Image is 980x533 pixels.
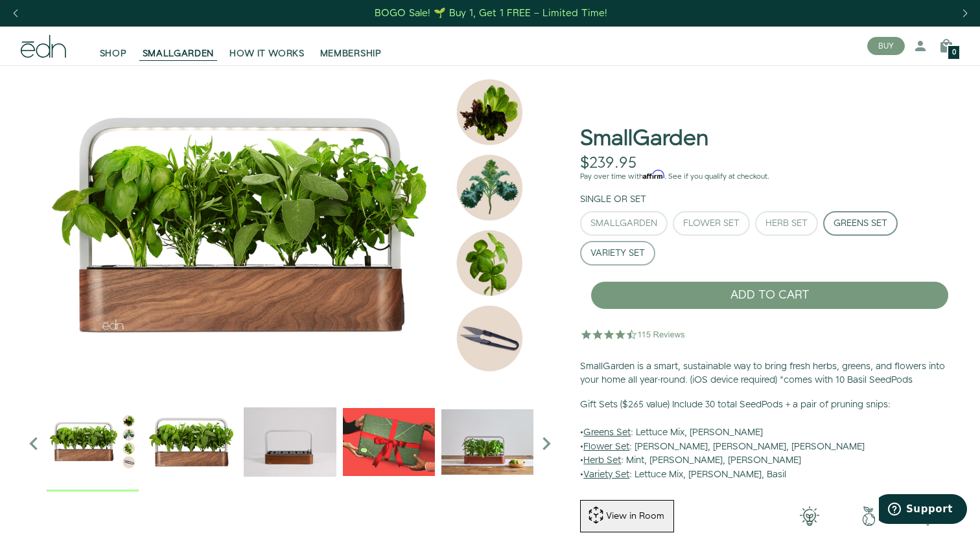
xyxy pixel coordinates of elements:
[879,494,967,527] iframe: Opens a widget where you can find more information
[21,65,559,389] img: edn-smallgarden-greens-set_1000x.png
[765,219,808,228] div: Herb Set
[229,47,304,60] span: HOW IT WORKS
[92,32,135,60] a: SHOP
[312,32,390,60] a: MEMBERSHIP
[533,431,559,457] i: Next slide
[683,219,740,228] div: Flower Set
[100,47,127,60] span: SHOP
[590,219,657,228] div: SmallGarden
[580,500,674,532] button: View in Room
[145,396,237,491] div: 1 / 6
[21,431,47,457] i: Previous slide
[135,32,222,60] a: SMALLGARDEN
[145,396,237,488] img: Official-EDN-SMALLGARDEN-HERB-HERO-SLV-2000px_1024x.png
[583,468,629,481] u: Variety Set
[580,398,959,482] p: • : Lettuce Mix, [PERSON_NAME] • : [PERSON_NAME], [PERSON_NAME], [PERSON_NAME] • : Mint, [PERSON_...
[867,37,905,55] button: BUY
[222,32,312,60] a: HOW IT WORKS
[580,154,636,173] div: $239.95
[143,47,215,60] span: SMALLGARDEN
[839,506,898,526] img: green-earth.png
[755,211,818,236] button: Herb Set
[834,219,887,228] div: Greens Set
[643,170,664,179] span: Affirm
[375,6,607,20] div: BOGO Sale! 🌱 Buy 1, Get 1 FREE – Limited Time!
[343,396,435,488] img: EMAILS_-_Holiday_21_PT1_28_9986b34a-7908-4121-b1c1-9595d1e43abe_1024x.png
[580,360,959,388] p: SmallGarden is a smart, sustainable way to bring fresh herbs, greens, and flowers into your home ...
[47,396,139,488] img: edn-smallgarden-greens-set_1000x.png
[673,211,750,236] button: Flower Set
[823,211,898,236] button: Greens Set
[583,426,631,439] u: Greens Set
[244,396,336,488] img: edn-trim-basil.2021-09-07_14_55_24_1024x.gif
[580,211,668,236] button: SmallGarden
[580,398,891,411] b: Gift Sets ($265 value) Include 30 total SeedPods + a pair of pruning snips:
[605,510,666,523] div: View in Room
[780,506,839,526] img: 001-light-bulb.png
[580,241,655,266] button: Variety Set
[343,396,435,491] div: 3 / 6
[244,396,336,491] div: 2 / 6
[441,396,533,488] img: edn-smallgarden-mixed-herbs-table-product-2000px_1024x.jpg
[320,47,382,60] span: MEMBERSHIP
[374,3,609,23] a: BOGO Sale! 🌱 Buy 1, Get 1 FREE – Limited Time!
[583,440,629,453] u: Flower Set
[580,127,708,151] h1: SmallGarden
[580,193,646,206] label: Single or Set
[590,281,949,310] button: ADD TO CART
[583,454,621,467] u: Herb Set
[580,321,687,347] img: 4.5 star rating
[580,171,959,183] p: Pay over time with . See if you qualify at checkout.
[441,396,533,491] div: 4 / 6
[952,49,956,56] span: 0
[590,249,645,258] div: Variety Set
